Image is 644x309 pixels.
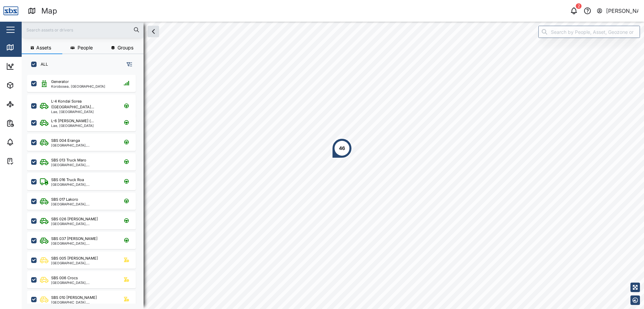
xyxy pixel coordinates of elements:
div: 2 [576,3,582,9]
div: L-6 [PERSON_NAME] (... [51,118,94,124]
div: [GEOGRAPHIC_DATA], [GEOGRAPHIC_DATA] [51,301,116,304]
div: [GEOGRAPHIC_DATA], [GEOGRAPHIC_DATA] [51,281,116,284]
div: SBS 010 [PERSON_NAME] [51,295,97,301]
div: Korobosea, [GEOGRAPHIC_DATA] [51,85,105,88]
div: grid [27,72,143,304]
div: [GEOGRAPHIC_DATA], [GEOGRAPHIC_DATA] [51,183,116,186]
div: [GEOGRAPHIC_DATA], [GEOGRAPHIC_DATA] [51,144,116,147]
div: [GEOGRAPHIC_DATA], [GEOGRAPHIC_DATA] [51,163,116,167]
div: [GEOGRAPHIC_DATA], [GEOGRAPHIC_DATA] [51,261,116,265]
div: SBS 006 Crocs [51,275,78,281]
div: SBS 004 Eranga [51,138,80,144]
input: Search assets or drivers [26,25,139,35]
div: [GEOGRAPHIC_DATA], [GEOGRAPHIC_DATA] [51,222,116,225]
div: L-4 Kondai Sorea ([GEOGRAPHIC_DATA]... [51,98,116,110]
div: SBS 013 Truck Maro [51,157,86,163]
div: Lae, [GEOGRAPHIC_DATA] [51,124,94,127]
div: Dashboard [18,63,48,70]
span: People [78,45,93,50]
div: SBS 026 [PERSON_NAME] [51,216,98,222]
div: Map marker [332,138,352,158]
div: SBS 005 [PERSON_NAME] [51,256,98,261]
div: Assets [18,82,39,89]
span: Groups [117,45,133,50]
div: [GEOGRAPHIC_DATA], [GEOGRAPHIC_DATA] [51,242,116,245]
div: [PERSON_NAME] [606,7,639,15]
input: Search by People, Asset, Geozone or Place [538,26,640,38]
div: Alarms [18,138,39,146]
div: Map [18,44,33,51]
span: Assets [36,45,51,50]
button: [PERSON_NAME] [596,6,639,16]
div: [GEOGRAPHIC_DATA], [GEOGRAPHIC_DATA] [51,202,116,206]
div: Reports [18,119,41,127]
div: Generator [51,79,69,85]
div: Map [41,5,57,17]
img: Main Logo [3,3,18,18]
div: Tasks [18,157,36,165]
div: SBS 017 Lakoro [51,197,78,202]
div: 46 [339,145,345,152]
div: SBS 037 [PERSON_NAME] [51,236,98,242]
div: Lae, [GEOGRAPHIC_DATA] [51,110,116,113]
div: Sites [18,101,34,108]
div: SBS 016 Truck Roa [51,177,84,183]
canvas: Map [22,22,644,309]
label: ALL [37,62,48,67]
